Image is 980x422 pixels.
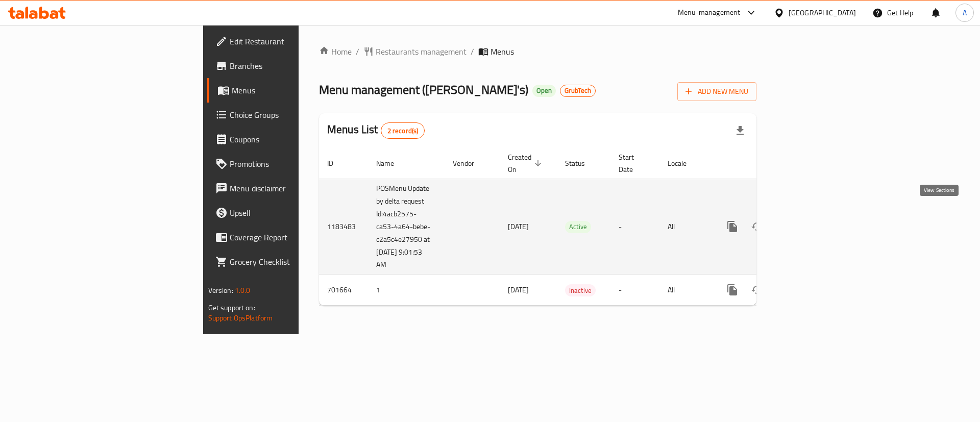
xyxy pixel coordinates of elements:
[207,78,367,103] a: Menus
[368,179,445,275] td: POSMenu Update by delta request Id:4acb2575-ca53-4a64-bebe-c2a5c4e27950 at [DATE] 9:01:53 AM
[230,207,359,219] span: Upsell
[319,78,528,101] span: Menu management ( [PERSON_NAME]'s )
[207,152,367,176] a: Promotions
[508,283,529,296] span: [DATE]
[565,221,591,233] div: Active
[685,85,748,98] span: Add New Menu
[319,45,756,58] nav: breadcrumb
[508,220,529,233] span: [DATE]
[381,122,425,139] div: Total records count
[232,84,359,96] span: Menus
[659,275,712,306] td: All
[376,157,407,169] span: Name
[368,275,445,306] td: 1
[678,7,741,19] div: Menu-management
[677,82,756,101] button: Add New Menu
[720,214,745,239] button: more
[230,109,359,121] span: Choice Groups
[376,45,467,58] span: Restaurants management
[363,45,467,58] a: Restaurants management
[532,86,556,95] span: Open
[789,7,856,18] div: [GEOGRAPHIC_DATA]
[230,60,359,72] span: Branches
[208,301,255,314] span: Get support on:
[208,311,273,325] a: Support.OpsPlatform
[230,256,359,268] span: Grocery Checklist
[207,29,367,54] a: Edit Restaurant
[381,126,425,136] span: 2 record(s)
[208,284,233,297] span: Version:
[207,127,367,152] a: Coupons
[327,157,347,169] span: ID
[532,85,556,97] div: Open
[565,221,591,233] span: Active
[207,103,367,127] a: Choice Groups
[235,284,251,297] span: 1.0.0
[720,278,745,302] button: more
[610,275,659,306] td: -
[207,176,367,201] a: Menu disclaimer
[610,179,659,275] td: -
[230,158,359,170] span: Promotions
[745,214,769,239] button: Change Status
[745,278,769,302] button: Change Status
[230,35,359,47] span: Edit Restaurant
[491,45,514,58] span: Menus
[963,7,967,18] span: A
[230,133,359,145] span: Coupons
[712,148,826,179] th: Actions
[207,250,367,274] a: Grocery Checklist
[471,45,474,58] li: /
[728,118,752,143] div: Export file
[560,86,595,95] span: GrubTech
[659,179,712,275] td: All
[207,54,367,78] a: Branches
[619,151,647,176] span: Start Date
[565,157,598,169] span: Status
[565,284,596,296] div: Inactive
[230,182,359,194] span: Menu disclaimer
[453,157,487,169] span: Vendor
[207,201,367,225] a: Upsell
[207,225,367,250] a: Coverage Report
[565,285,596,296] span: Inactive
[230,231,359,243] span: Coverage Report
[319,148,826,306] table: enhanced table
[508,151,545,176] span: Created On
[327,122,425,139] h2: Menus List
[668,157,700,169] span: Locale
